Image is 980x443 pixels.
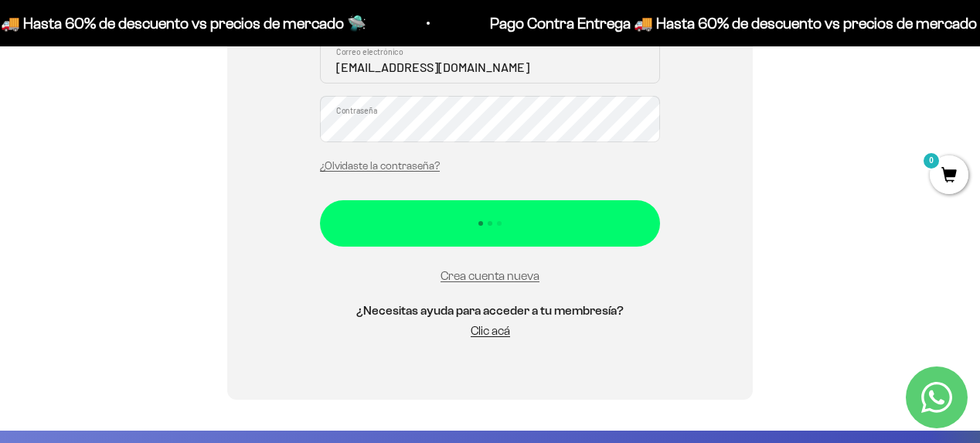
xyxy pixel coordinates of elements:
[441,269,539,282] a: Crea cuenta nueva
[320,160,440,172] a: ¿Olvidaste la contraseña?
[471,324,510,337] a: Clic acá
[930,168,968,185] a: 0
[922,152,941,170] mark: 0
[320,301,660,321] h5: ¿Necesitas ayuda para acceder a tu membresía?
